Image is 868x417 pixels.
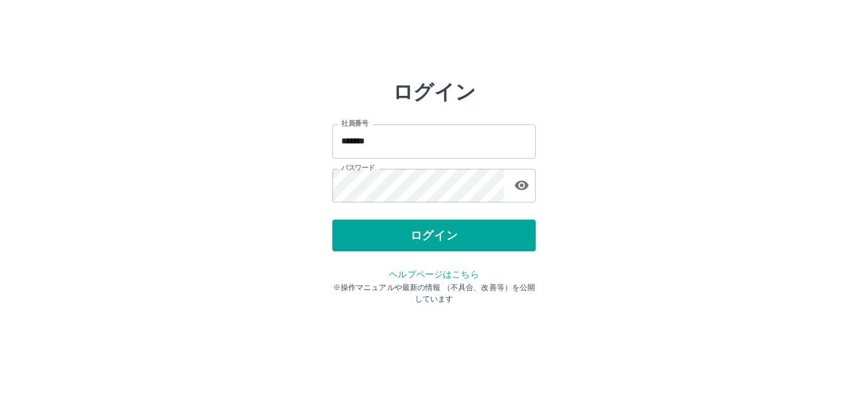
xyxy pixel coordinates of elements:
[341,163,375,173] label: パスワード
[341,119,368,128] label: 社員番号
[393,80,476,104] h2: ログイン
[389,269,478,279] a: ヘルプページはこちら
[332,220,536,251] button: ログイン
[332,282,536,305] p: ※操作マニュアルや最新の情報 （不具合、改善等）を公開しています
